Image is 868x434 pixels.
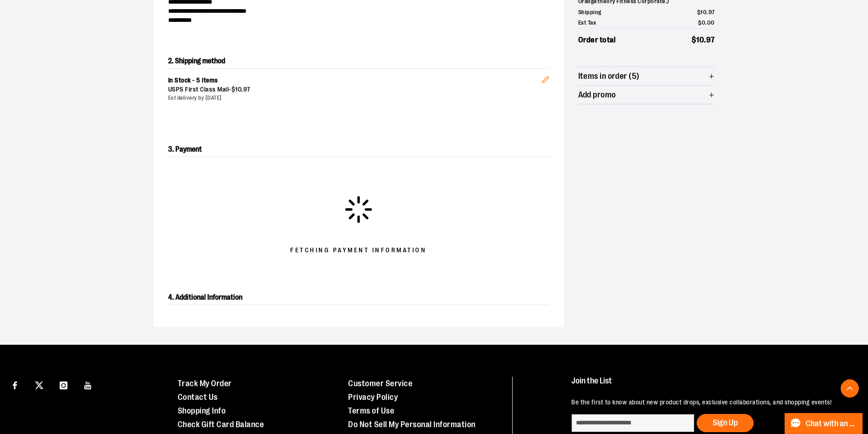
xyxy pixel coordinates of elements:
[168,290,549,305] h2: 4. Additional Information
[578,91,616,99] span: Add promo
[168,94,542,102] div: Est delivery by [DATE]
[704,36,706,44] span: .
[534,61,556,93] button: Edit
[35,381,43,389] img: Twitter
[578,18,596,27] span: Est Tax
[348,406,394,415] a: Terms of Use
[571,377,847,393] h4: Join the List
[578,67,715,85] button: Items in order (5)
[696,36,704,44] span: 10
[290,246,426,255] span: Fetching Payment Information
[31,377,47,393] a: Visit our X page
[80,377,96,393] a: Visit our Youtube page
[348,420,476,429] a: Do Not Sell My Personal Information
[243,86,251,93] span: 97
[178,379,232,388] a: Track My Order
[168,85,542,94] div: USPS First Class Mail -
[168,54,549,68] h2: 2. Shipping method
[178,393,218,402] a: Contact Us
[348,393,398,402] a: Privacy Policy
[713,418,738,427] span: Sign Up
[709,9,715,15] span: 97
[231,86,236,93] span: $
[56,377,72,393] a: Visit our Instagram page
[806,419,857,428] span: Chat with an Expert
[578,34,616,46] span: Order total
[7,377,23,393] a: Visit our Facebook page
[178,420,264,429] a: Check Gift Card Balance
[178,406,226,415] a: Shopping Info
[235,86,241,93] span: 10
[698,19,702,26] span: $
[705,19,707,26] span: .
[702,19,706,26] span: 0
[571,398,847,407] p: Be the first to know about new product drops, exclusive collaborations, and shopping events!
[578,72,640,81] span: Items in order (5)
[697,414,754,432] button: Sign Up
[841,379,859,398] button: Back To Top
[578,86,715,104] button: Add promo
[692,36,697,44] span: $
[707,19,715,26] span: 00
[706,36,715,44] span: 97
[241,86,243,93] span: .
[700,9,707,15] span: 10
[571,414,694,432] input: enter email
[697,9,701,15] span: $
[168,142,549,157] h2: 3. Payment
[707,9,709,15] span: .
[785,413,863,434] button: Chat with an Expert
[578,8,601,17] span: Shipping
[348,379,412,388] a: Customer Service
[168,76,542,85] div: In Stock - 5 items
